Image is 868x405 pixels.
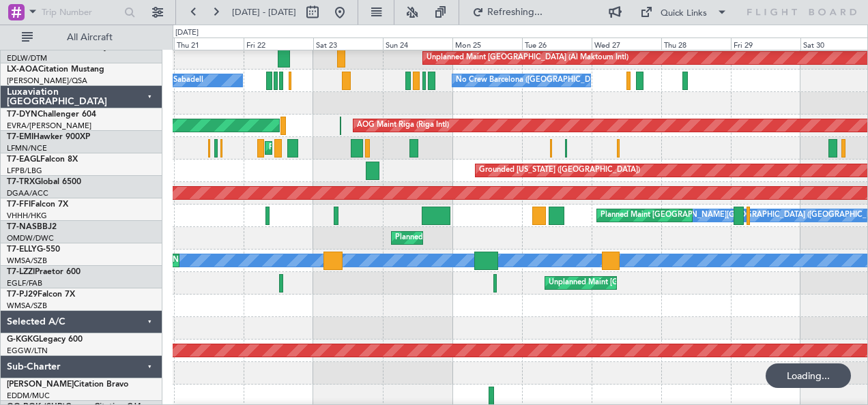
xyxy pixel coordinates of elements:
[357,115,449,136] div: AOG Maint Riga (Riga Intl)
[7,346,48,356] a: EGGW/LTN
[7,200,31,209] span: T7-FFI
[7,256,47,266] a: WMSA/SZB
[7,223,57,231] a: T7-NASBBJ2
[35,33,144,42] span: All Aircraft
[7,53,47,63] a: EDLW/DTM
[7,211,47,221] a: VHHH/HKG
[456,70,608,91] div: No Crew Barcelona ([GEOGRAPHIC_DATA])
[549,273,773,293] div: Unplanned Maint [GEOGRAPHIC_DATA] ([GEOGRAPHIC_DATA])
[7,133,90,141] a: T7-EMIHawker 900XP
[7,65,38,74] span: LX-AOA
[7,380,128,389] a: [PERSON_NAME]Citation Bravo
[313,37,383,50] div: Sat 23
[7,143,47,153] a: LFMN/NCE
[7,268,81,276] a: T7-LZZIPraetor 600
[383,37,452,50] div: Sun 24
[7,301,47,311] a: WMSA/SZB
[633,1,734,23] button: Quick Links
[426,48,628,68] div: Unplanned Maint [GEOGRAPHIC_DATA] (Al Maktoum Intl)
[601,205,828,226] div: Planned Maint [GEOGRAPHIC_DATA] ([GEOGRAPHIC_DATA] Intl)
[7,166,42,176] a: LFPB/LBG
[42,2,120,22] input: Trip Number
[7,178,81,186] a: T7-TRXGlobal 6500
[7,188,48,198] a: DGAA/ACC
[175,27,199,39] div: [DATE]
[7,335,83,344] a: G-KGKGLegacy 600
[7,178,35,186] span: T7-TRX
[7,121,91,131] a: EVRA/[PERSON_NAME]
[269,138,383,158] div: Planned Maint [PERSON_NAME]
[7,290,75,299] a: T7-PJ29Falcon 7X
[522,37,592,50] div: Tue 26
[452,37,522,50] div: Mon 25
[7,335,39,344] span: G-KGKG
[7,245,37,254] span: T7-ELLY
[487,7,544,17] span: Refreshing...
[7,65,104,74] a: LX-AOACitation Mustang
[479,160,640,181] div: Grounded [US_STATE] ([GEOGRAPHIC_DATA])
[731,37,800,50] div: Fri 29
[395,228,549,248] div: Planned Maint Abuja ([PERSON_NAME] Intl)
[661,37,731,50] div: Thu 28
[7,133,33,141] span: T7-EMI
[7,110,38,119] span: T7-DYN
[7,155,40,164] span: T7-EAGL
[7,110,96,119] a: T7-DYNChallenger 604
[7,223,37,231] span: T7-NAS
[7,268,35,276] span: T7-LZZI
[7,278,42,288] a: EGLF/FAB
[232,6,296,18] span: [DATE] - [DATE]
[7,391,50,401] a: EDDM/MUC
[766,363,851,388] div: Loading...
[7,76,87,86] a: [PERSON_NAME]/QSA
[7,155,78,164] a: T7-EAGLFalcon 8X
[7,290,38,299] span: T7-PJ29
[7,380,74,389] span: [PERSON_NAME]
[174,37,244,50] div: Thu 21
[7,200,68,209] a: T7-FFIFalcon 7X
[592,37,661,50] div: Wed 27
[244,37,313,50] div: Fri 22
[7,233,54,243] a: OMDW/DWC
[7,245,60,254] a: T7-ELLYG-550
[661,7,707,20] div: Quick Links
[15,27,148,48] button: All Aircraft
[466,1,548,23] button: Refreshing...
